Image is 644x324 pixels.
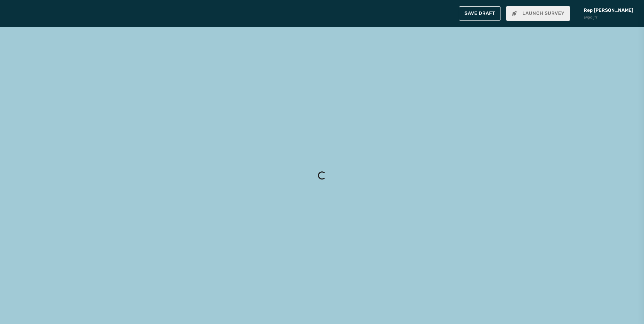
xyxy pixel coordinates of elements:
[584,14,633,20] span: a4pdijfr
[506,6,570,21] button: Launch Survey
[459,6,501,21] button: Save Draft
[5,5,220,13] body: Rich Text Area
[464,11,495,16] span: Save Draft
[584,7,633,14] span: Rep [PERSON_NAME]
[512,10,565,17] span: Launch Survey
